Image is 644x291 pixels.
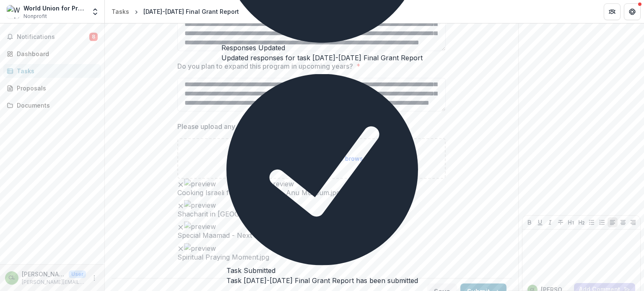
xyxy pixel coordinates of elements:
div: Dashboard [17,49,94,58]
div: Remove FilepreviewSpiritual Praying Moment.jpg [177,243,269,261]
img: World Union for Progressive Judaism [7,5,20,18]
p: Drag and drop files or [257,154,367,163]
div: Tasks [112,7,129,16]
a: Tasks [3,64,101,78]
img: preview [184,179,216,189]
button: Get Help [624,3,641,20]
button: Bold [525,217,535,227]
img: preview [184,221,216,232]
span: Nonprofit [23,13,47,20]
div: Remove FilepreviewCooking Israeli food.jpg [177,179,252,197]
div: Tasks [17,67,94,75]
button: Heading 2 [576,217,587,227]
div: Proposals [17,84,94,93]
button: Notifications8 [3,30,101,44]
p: [PERSON_NAME] [22,270,65,278]
button: Remove File [255,179,262,189]
button: Underline [535,217,545,227]
span: Special Maamad - Next to the Menorah of the Knesset.jpg [177,232,363,239]
span: 8 [89,33,98,41]
span: click to browse [322,155,367,162]
button: Heading 1 [566,217,576,227]
img: preview [262,179,294,189]
button: Remove File [177,221,184,232]
a: Documents [3,98,101,112]
span: Mincha - Anu Museum.jpg [255,189,340,197]
button: Align Right [628,217,638,227]
div: World Union for Progressive [DEMOGRAPHIC_DATA] [23,4,86,13]
button: Strike [556,217,566,227]
div: Remove FilepreviewShacharit in [GEOGRAPHIC_DATA]jpg [177,200,299,218]
p: Do you plan to expand this program in upcoming years? [177,61,353,71]
p: Please upload any photos associated with the grant here: [177,121,357,131]
p: User [69,270,86,278]
button: Open entity switcher [89,3,101,20]
span: Spiritual Praying Moment.jpg [177,253,269,261]
div: Remove FilepreviewSpecial Maamad - Next to the Menorah of the Knesset.jpg [177,221,363,239]
span: Cooking Israeli food.jpg [177,189,252,197]
button: Remove File [177,179,184,189]
button: Remove File [177,200,184,210]
button: Align Center [618,217,628,227]
img: preview [184,200,216,210]
button: Ordered List [597,217,607,227]
span: Shacharit in [GEOGRAPHIC_DATA]jpg [177,210,299,218]
button: Italicize [545,217,555,227]
a: Proposals [3,81,101,95]
div: [DATE]-[DATE] Final Grant Report [143,7,239,16]
div: Claudia Laurelli [8,275,15,281]
img: preview [184,243,216,253]
button: Remove File [177,243,184,253]
span: Notifications [17,33,89,41]
p: [PERSON_NAME][EMAIL_ADDRESS][DOMAIN_NAME] [22,278,86,286]
button: Align Left [608,217,618,227]
button: Bullet List [587,217,597,227]
button: Partners [604,3,621,20]
nav: breadcrumb [108,5,242,18]
a: Dashboard [3,47,101,61]
div: Documents [17,101,94,110]
a: Tasks [108,5,132,18]
button: More [89,273,99,283]
div: Remove FilepreviewMincha - Anu Museum.jpg [255,179,340,197]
